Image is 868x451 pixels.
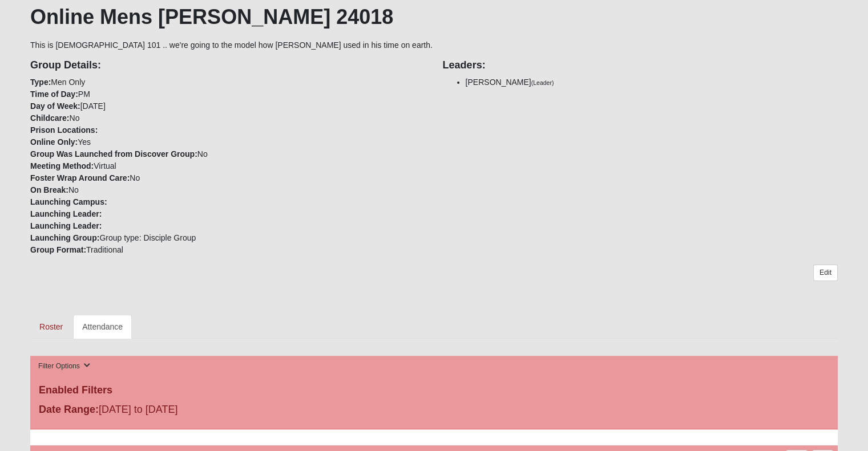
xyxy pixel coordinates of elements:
strong: Time of Day: [30,90,78,99]
strong: Day of Week: [30,101,80,111]
strong: Group Was Launched from Discover Group: [30,149,197,159]
label: Date Range: [39,402,99,417]
h4: Leaders: [443,59,838,72]
strong: Childcare: [30,113,69,123]
button: Filter Options [35,360,94,372]
strong: Launching Leader: [30,209,102,218]
div: Men Only PM [DATE] No Yes No Virtual No No Group type: Disciple Group Traditional [22,51,434,256]
strong: Launching Group: [30,233,99,242]
li: [PERSON_NAME] [466,76,838,88]
strong: Launching Leader: [30,221,102,230]
strong: Foster Wrap Around Care: [30,173,130,182]
a: Roster [30,315,72,339]
strong: Type: [30,78,51,87]
a: Edit [813,265,838,281]
h1: Online Mens [PERSON_NAME] 24018 [30,5,838,29]
small: (Leader) [531,79,554,86]
strong: Online Only: [30,137,78,147]
a: Attendance [73,315,132,339]
strong: Meeting Method: [30,161,94,170]
h4: Enabled Filters [39,384,829,397]
strong: Launching Campus: [30,197,107,206]
div: [DATE] to [DATE] [30,402,300,420]
h4: Group Details: [30,59,425,72]
strong: Group Format: [30,245,86,254]
strong: Prison Locations: [30,125,98,135]
strong: On Break: [30,185,68,194]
